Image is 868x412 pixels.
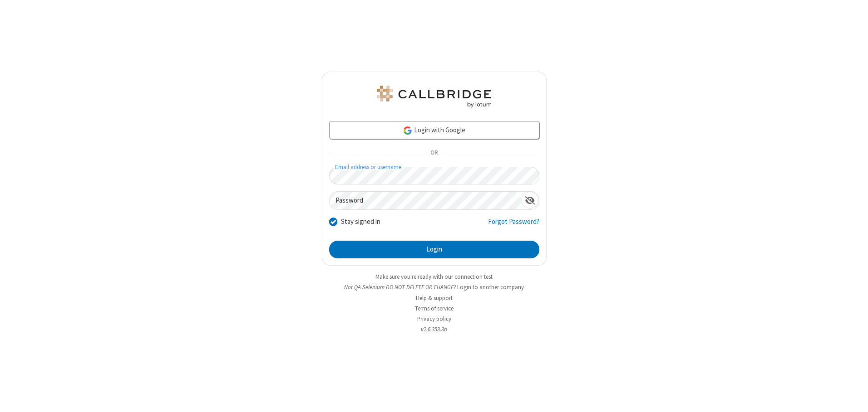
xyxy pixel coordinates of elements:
span: OR [427,147,441,160]
button: Login [329,241,539,259]
a: Make sure you're ready with our connection test [375,273,493,281]
a: Terms of service [415,305,454,312]
input: Email address or username [329,167,539,184]
a: Help & support [416,294,453,302]
input: Password [330,192,521,209]
a: Forgot Password? [488,217,539,234]
div: Show password [521,192,539,208]
li: Not QA Selenium DO NOT DELETE OR CHANGE? [322,283,547,291]
img: QA Selenium DO NOT DELETE OR CHANGE [375,86,493,107]
li: v2.6.353.3b [322,325,547,334]
a: Privacy policy [417,315,451,323]
a: Login with Google [329,121,539,139]
button: Login to another company [457,283,524,291]
img: google-icon.png [403,126,413,136]
label: Stay signed in [341,217,380,227]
